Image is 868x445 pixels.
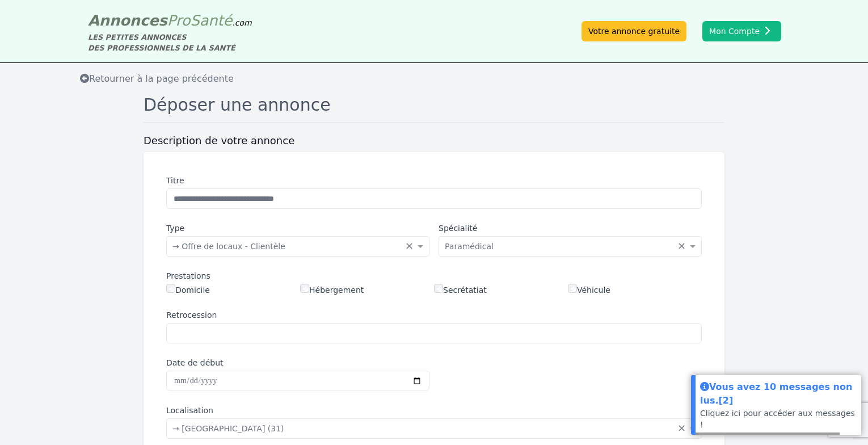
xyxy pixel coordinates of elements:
[300,284,364,296] label: Hébergement
[702,21,781,41] button: Mon Compte
[434,284,443,293] input: Secrétatiat
[144,134,724,148] h3: Description de votre annonce
[677,241,687,252] span: Clear all
[166,284,210,296] label: Domicile
[190,12,232,29] span: Santé
[434,284,487,296] label: Secrétatiat
[80,74,89,83] i: Retourner à la liste
[232,18,251,27] span: .com
[166,270,702,282] div: Prestations
[144,95,724,123] h1: Déposer une annonce
[88,12,252,29] a: AnnoncesProSanté.com
[700,380,857,408] div: Vous avez 10 messages non lus.
[167,12,191,29] span: Pro
[166,357,429,368] label: Date de début
[300,284,309,293] input: Hébergement
[88,32,252,53] div: LES PETITES ANNONCES DES PROFESSIONNELS DE LA SANTÉ
[88,12,167,29] span: Annonces
[80,73,234,84] span: Retourner à la page précédente
[166,309,702,321] label: Retrocession
[166,222,429,234] label: Type
[166,175,702,186] label: Titre
[677,423,687,434] span: Clear all
[166,405,702,416] label: Localisation
[439,222,702,234] label: Spécialité
[700,409,855,429] a: Cliquez ici pour accéder aux messages !
[582,21,686,41] a: Votre annonce gratuite
[405,241,415,252] span: Clear all
[568,284,577,293] input: Véhicule
[568,284,610,296] label: Véhicule
[166,284,175,293] input: Domicile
